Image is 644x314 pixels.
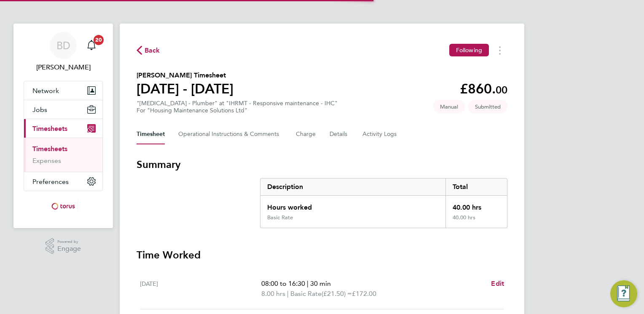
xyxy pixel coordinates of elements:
[83,32,100,59] a: 20
[137,45,160,56] button: Back
[24,81,102,100] button: Network
[145,45,160,56] span: Back
[137,70,233,80] h2: [PERSON_NAME] Timesheet
[56,40,70,51] span: BD
[496,84,507,96] span: 00
[449,44,489,56] button: Following
[24,172,102,191] button: Preferences
[322,290,352,298] span: (£21.50) =
[178,124,282,144] button: Operational Instructions & Comments
[32,106,47,114] span: Jobs
[137,124,165,144] button: Timesheet
[456,46,482,54] span: Following
[307,279,309,287] span: |
[352,290,376,298] span: £172.00
[362,124,398,144] button: Activity Logs
[491,279,504,289] a: Edit
[32,157,61,165] a: Expenses
[140,279,261,299] div: [DATE]
[24,119,102,138] button: Timesheets
[32,178,69,186] span: Preferences
[445,196,507,214] div: 40.00 hrs
[46,238,81,254] a: Powered byEngage
[287,290,289,298] span: |
[310,279,331,287] span: 30 min
[260,178,507,228] div: Summary
[137,100,338,114] div: "[MEDICAL_DATA] - Plumber" at "IHRMT - Responsive maintenance - IHC"
[445,214,507,228] div: 40.00 hrs
[32,125,67,133] span: Timesheets
[261,279,305,287] span: 08:00 to 16:30
[610,280,637,307] button: Engage Resource Center
[137,107,338,114] div: For "Housing Maintenance Solutions Ltd"
[492,44,507,57] button: Timesheets Menu
[24,100,102,119] button: Jobs
[57,238,81,245] span: Powered by
[13,24,113,228] nav: Main navigation
[24,138,102,172] div: Timesheets
[330,124,349,144] button: Details
[267,214,293,221] div: Basic Rate
[137,248,507,262] h3: Time Worked
[94,35,104,45] span: 20
[57,245,81,253] span: Engage
[261,290,285,298] span: 8.00 hrs
[260,196,445,214] div: Hours worked
[24,32,103,72] a: BD[PERSON_NAME]
[48,200,78,213] img: torus-logo-retina.png
[445,178,507,195] div: Total
[137,158,507,171] h3: Summary
[260,178,445,195] div: Description
[460,81,507,97] app-decimal: £860.
[491,279,504,287] span: Edit
[290,289,322,299] span: Basic Rate
[24,200,103,213] a: Go to home page
[24,62,103,72] span: Brendan Day
[32,145,67,153] a: Timesheets
[433,100,465,114] span: This timesheet was manually created.
[468,100,507,114] span: This timesheet is Submitted.
[296,124,316,144] button: Charge
[137,80,233,97] h1: [DATE] - [DATE]
[32,87,59,95] span: Network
